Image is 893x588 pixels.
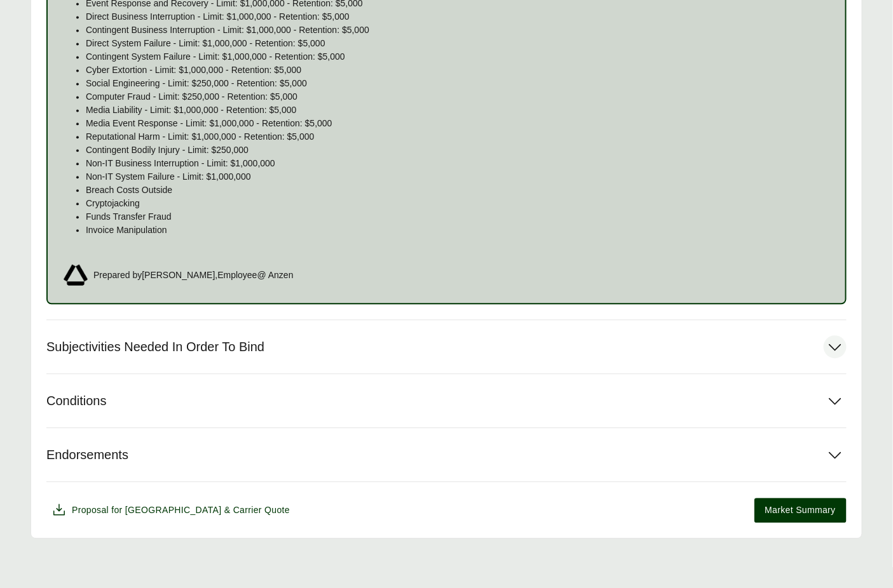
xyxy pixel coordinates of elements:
button: Market Summary [754,498,847,523]
button: Subjectivities Needed In Order To Bind [46,320,847,373]
p: Non-IT System Failure - Limit: $1,000,000 [86,170,830,184]
span: Prepared by [PERSON_NAME] , Employee @ Anzen [93,269,294,282]
p: Invoice Manipulation [86,224,830,237]
span: [GEOGRAPHIC_DATA] [125,505,222,515]
p: Direct Business Interruption - Limit: $1,000,000 - Retention: $5,000 [86,10,830,23]
button: Conditions [46,374,847,427]
p: Contingent Bodily Injury - Limit: $250,000 [86,144,830,157]
span: Proposal for [72,504,290,517]
p: Non-IT Business Interruption - Limit: $1,000,000 [86,157,830,170]
p: Computer Fraud - Limit: $250,000 - Retention: $5,000 [86,90,830,104]
button: Endorsements [46,428,847,481]
span: Market Summary [765,504,836,517]
button: Proposal for [GEOGRAPHIC_DATA] & Carrier Quote [46,497,295,523]
p: Media Liability - Limit: $1,000,000 - Retention: $5,000 [86,104,830,117]
p: Media Event Response - Limit: $1,000,000 - Retention: $5,000 [86,117,830,130]
p: Direct System Failure - Limit: $1,000,000 - Retention: $5,000 [86,37,830,50]
p: Reputational Harm - Limit: $1,000,000 - Retention: $5,000 [86,130,830,144]
p: Funds Transfer Fraud [86,210,830,224]
p: Cryptojacking [86,197,830,210]
span: Endorsements [46,447,128,463]
p: Breach Costs Outside [86,184,830,197]
span: & Carrier Quote [224,505,290,515]
p: Contingent System Failure - Limit: $1,000,000 - Retention: $5,000 [86,50,830,63]
p: Contingent Business Interruption - Limit: $1,000,000 - Retention: $5,000 [86,23,830,37]
span: Conditions [46,393,107,409]
p: Social Engineering - Limit: $250,000 - Retention: $5,000 [86,77,830,90]
span: Subjectivities Needed In Order To Bind [46,339,264,355]
p: Cyber Extortion - Limit: $1,000,000 - Retention: $5,000 [86,63,830,77]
